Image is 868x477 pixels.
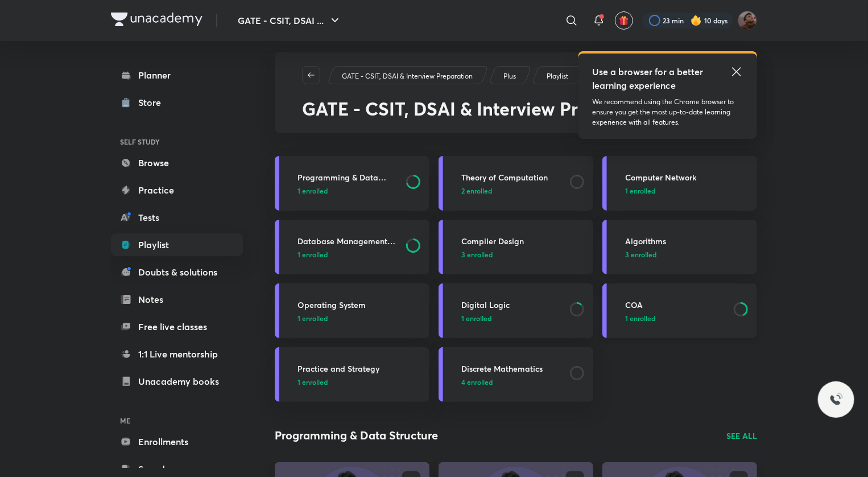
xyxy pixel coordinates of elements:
h3: Practice and Strategy [297,363,423,375]
span: 2 enrolled [461,186,492,196]
a: Company Logo [111,13,202,29]
h3: Database Management System [297,235,399,247]
h3: Digital Logic [461,299,563,311]
h6: SELF STUDY [111,132,243,151]
a: GATE - CSIT, DSAI & Interview Preparation [340,71,475,81]
a: Unacademy books [111,370,243,393]
p: GATE - CSIT, DSAI & Interview Preparation [342,71,473,81]
span: 1 enrolled [625,186,655,196]
a: Playlist [545,71,571,81]
h5: Use a browser for a better learning experience [592,65,705,92]
a: Playlist [111,233,243,256]
img: avatar [619,15,629,26]
a: Computer Network1 enrolled [602,156,757,211]
p: Plus [503,71,516,81]
span: 4 enrolled [461,377,493,387]
a: Notes [111,288,243,311]
h3: Programming & Data Structure [297,171,399,183]
h3: Theory of Computation [461,171,563,183]
span: 1 enrolled [297,186,328,196]
a: Tests [111,206,243,229]
a: Store [111,91,243,114]
img: streak [691,15,702,26]
h3: Computer Network [625,171,750,183]
a: Doubts & solutions [111,261,243,283]
p: We recommend using the Chrome browser to ensure you get the most up-to-date learning experience w... [592,97,743,128]
h3: Operating System [297,299,423,311]
button: avatar [615,11,633,30]
img: Suryansh Singh [738,11,757,30]
a: COA1 enrolled [602,283,757,338]
a: Database Management System1 enrolled [275,220,429,274]
span: 1 enrolled [297,377,328,387]
a: Algorithms3 enrolled [602,220,757,274]
span: 1 enrolled [625,313,655,323]
h3: Algorithms [625,235,750,247]
h6: ME [111,411,243,430]
h3: COA [625,299,727,311]
span: 1 enrolled [297,249,328,260]
a: Browse [111,151,243,174]
h3: Discrete Mathematics [461,363,563,375]
a: Practice and Strategy1 enrolled [275,347,429,402]
a: Theory of Computation2 enrolled [439,156,593,211]
a: Compiler Design3 enrolled [439,220,593,274]
div: Store [138,96,168,109]
img: Company Logo [111,13,202,26]
span: 1 enrolled [461,313,491,323]
span: 1 enrolled [297,313,328,323]
img: ttu [829,393,843,406]
button: GATE - CSIT, DSAI ... [231,9,349,32]
h2: Programming & Data Structure [275,427,438,444]
a: Programming & Data Structure1 enrolled [275,156,429,211]
a: Digital Logic1 enrolled [439,283,593,338]
a: Enrollments [111,430,243,453]
a: Operating System1 enrolled [275,283,429,338]
p: Playlist [547,71,568,81]
a: 1:1 Live mentorship [111,343,243,365]
h3: Compiler Design [461,235,586,247]
a: Discrete Mathematics4 enrolled [439,347,593,402]
a: Free live classes [111,315,243,338]
span: GATE - CSIT, DSAI & Interview Preparation CS & IT [302,96,728,121]
span: 3 enrolled [625,249,656,260]
a: Planner [111,64,243,87]
span: 3 enrolled [461,249,493,260]
a: SEE ALL [726,430,757,442]
a: Plus [502,71,518,81]
a: Practice [111,179,243,202]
